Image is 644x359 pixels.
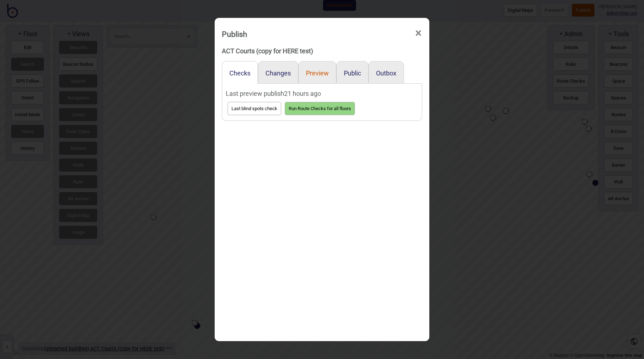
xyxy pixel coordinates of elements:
[226,87,418,100] div: Last preview publish 21 hours ago
[228,102,281,115] button: Last blind spots check
[306,69,329,77] button: Preview
[285,102,355,115] button: Run Route Checks for all floors
[344,69,361,77] button: Public
[229,69,250,77] button: Checks
[415,21,422,45] span: ×
[222,26,247,42] div: Publish
[265,69,291,77] button: Changes
[222,45,422,58] div: ACT Courts (copy for HERE test)
[376,69,396,77] button: Outbox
